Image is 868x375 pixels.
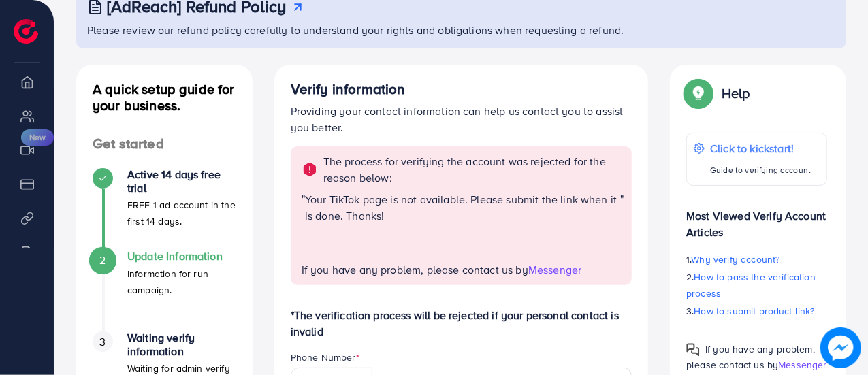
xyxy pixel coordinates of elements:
[722,85,750,101] p: Help
[528,262,581,277] span: Messenger
[99,252,106,268] span: 2
[127,168,236,194] h4: Active 14 days free trial
[291,81,632,98] h4: Verify information
[127,250,236,263] h4: Update Information
[76,250,253,331] li: Update Information
[76,81,253,114] h4: A quick setup guide for your business.
[620,191,624,262] span: "
[291,350,359,364] label: Phone Number
[710,140,811,157] p: Click to kickstart!
[76,168,253,250] li: Active 14 days free trial
[692,252,780,266] span: Why verify account?
[302,161,318,178] img: alert
[686,269,827,301] p: 2.
[686,303,827,319] p: 3.
[686,343,700,357] img: Popup guide
[686,81,711,105] img: Popup guide
[291,307,632,340] p: *The verification process will be rejected if your personal contact is invalid
[302,191,305,262] span: "
[820,327,861,368] img: image
[87,22,838,38] p: Please review our refund policy carefully to understand your rights and obligations when requesti...
[778,358,826,372] span: Messenger
[686,270,816,300] span: How to pass the verification process
[76,135,253,152] h4: Get started
[686,197,827,240] p: Most Viewed Verify Account Articles
[710,162,811,178] p: Guide to verifying account
[323,153,624,186] p: The process for verifying the account was rejected for the reason below:
[302,262,528,277] span: If you have any problem, please contact us by
[694,304,815,318] span: How to submit product link?
[127,265,236,298] p: Information for run campaign.
[305,191,620,224] p: Your TikTok page is not available. Please submit the link when it is done. Thanks!
[686,251,827,267] p: 1.
[127,331,236,357] h4: Waiting verify information
[99,334,106,350] span: 3
[291,103,632,135] p: Providing your contact information can help us contact you to assist you better.
[127,197,236,229] p: FREE 1 ad account in the first 14 days.
[14,19,38,44] img: logo
[686,342,815,372] span: If you have any problem, please contact us by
